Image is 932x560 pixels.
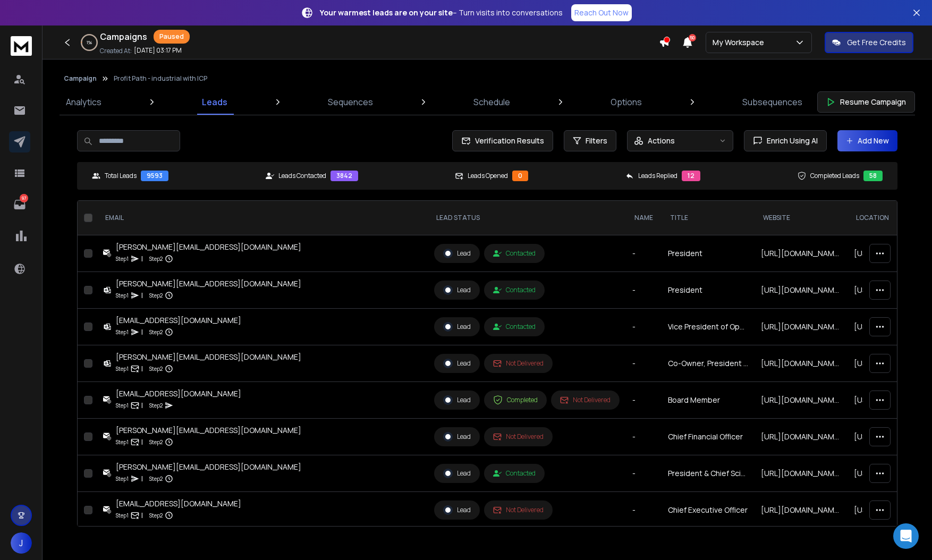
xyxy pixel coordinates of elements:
button: Filters [564,130,616,151]
p: Step 1 [116,400,129,411]
p: | [141,510,143,521]
strong: Your warmest leads are on your site [320,7,453,18]
p: – Turn visits into conversations [320,7,563,18]
a: 97 [9,194,30,215]
div: Lead [443,395,471,405]
button: J [11,532,32,554]
div: Contacted [493,323,536,331]
span: Verification Results [471,135,544,146]
td: Board Member [662,382,755,419]
p: My Workspace [713,37,768,48]
td: - [626,345,662,382]
td: Vice President of Operations and Principal/Chief Financial Officer [662,309,755,345]
td: [URL][DOMAIN_NAME] [755,419,848,455]
td: [URL][DOMAIN_NAME] [755,492,848,529]
p: Step 1 [116,327,129,337]
div: 0 [512,171,528,181]
div: Contacted [493,286,536,294]
a: Schedule [467,89,516,115]
button: Add New [837,130,897,151]
th: NAME [626,201,662,235]
td: [US_STATE] [848,419,904,455]
div: Contacted [493,469,536,478]
td: [US_STATE] [848,455,904,492]
td: [US_STATE] [848,272,904,309]
span: Enrich Using AI [762,135,818,146]
td: [US_STATE] [848,309,904,345]
div: [EMAIL_ADDRESS][DOMAIN_NAME] [116,388,241,399]
p: 1 % [87,39,92,46]
td: - [626,309,662,345]
div: 3842 [331,171,358,181]
p: | [141,327,143,337]
div: 58 [863,171,883,181]
p: Step 2 [149,437,163,447]
th: title [662,201,755,235]
td: Chief Executive Officer [662,492,755,529]
div: Paused [154,30,190,44]
p: Actions [648,135,675,146]
p: Step 1 [116,363,129,374]
p: Step 1 [116,253,129,264]
p: Completed Leads [810,172,859,180]
p: Total Leads [105,172,137,180]
p: | [141,437,143,447]
td: [US_STATE] [848,382,904,419]
div: Open Intercom Messenger [893,523,919,549]
img: logo [11,36,32,56]
button: Campaign [64,74,97,83]
span: 50 [689,34,696,41]
td: [URL][DOMAIN_NAME] [755,309,848,345]
p: Step 1 [116,290,129,301]
p: | [141,253,143,264]
div: Contacted [493,249,536,258]
div: Completed [493,395,538,405]
p: Analytics [66,96,101,108]
p: Step 1 [116,510,129,521]
div: [PERSON_NAME][EMAIL_ADDRESS][DOMAIN_NAME] [116,462,301,472]
div: Lead [443,469,471,478]
p: Options [611,96,642,108]
p: Step 2 [149,290,163,301]
div: [EMAIL_ADDRESS][DOMAIN_NAME] [116,315,241,326]
td: - [626,235,662,272]
td: Chief Financial Officer [662,419,755,455]
td: - [626,272,662,309]
h1: Campaigns [100,30,147,43]
div: Lead [443,249,471,258]
div: Not Delivered [493,359,544,368]
td: [URL][DOMAIN_NAME] [755,455,848,492]
p: | [141,400,143,411]
td: [URL][DOMAIN_NAME] [755,382,848,419]
p: Profit Path - industrial with ICP [114,74,207,83]
p: Get Free Credits [847,37,906,48]
p: [DATE] 03:17 PM [134,46,182,55]
p: Subsequences [742,96,802,108]
td: [URL][DOMAIN_NAME] [755,345,848,382]
th: EMAIL [97,201,428,235]
p: Leads Opened [468,172,508,180]
td: - [626,382,662,419]
a: Subsequences [736,89,809,115]
div: [PERSON_NAME][EMAIL_ADDRESS][DOMAIN_NAME] [116,425,301,436]
td: [URL][DOMAIN_NAME] [755,235,848,272]
p: Step 1 [116,437,129,447]
th: website [755,201,848,235]
button: Enrich Using AI [744,130,827,151]
p: Schedule [473,96,510,108]
button: Resume Campaign [817,91,915,113]
td: President & Chief Science Officer [662,455,755,492]
a: Analytics [60,89,108,115]
a: Sequences [321,89,379,115]
td: - [626,419,662,455]
div: Lead [443,285,471,295]
th: location [848,201,904,235]
div: Not Delivered [493,506,544,514]
p: Leads [202,96,227,108]
p: Step 2 [149,363,163,374]
p: Leads Replied [638,172,677,180]
div: 9593 [141,171,168,181]
td: [US_STATE] [848,235,904,272]
div: [EMAIL_ADDRESS][DOMAIN_NAME] [116,498,241,509]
